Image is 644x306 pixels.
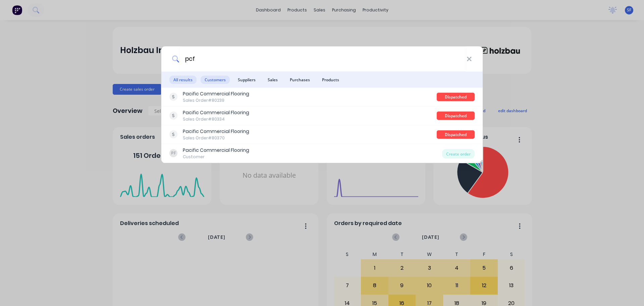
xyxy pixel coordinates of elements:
div: Sales Order #80334 [183,116,249,122]
span: Products [318,76,343,84]
input: Start typing a customer or supplier name to create a new order... [179,46,467,72]
div: Create order [442,149,475,159]
span: Suppliers [234,76,260,84]
div: Pacific Commercial Flooring [183,90,249,97]
div: Sales Order #80370 [183,135,249,141]
span: All results [169,76,197,84]
div: Customer [183,154,249,160]
span: Sales [264,76,282,84]
div: Pacific Commercial Flooring [183,128,249,135]
div: Sales Order #80239 [183,97,249,103]
div: Dispatched [437,93,475,101]
div: Pacific Commercial Flooring [183,109,249,116]
span: Customers [201,76,230,84]
span: Purchases [286,76,314,84]
div: Dispatched [437,130,475,139]
div: Dispatched [437,112,475,120]
div: PF [169,149,177,157]
div: Pacific Commercial Flooring [183,147,249,154]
